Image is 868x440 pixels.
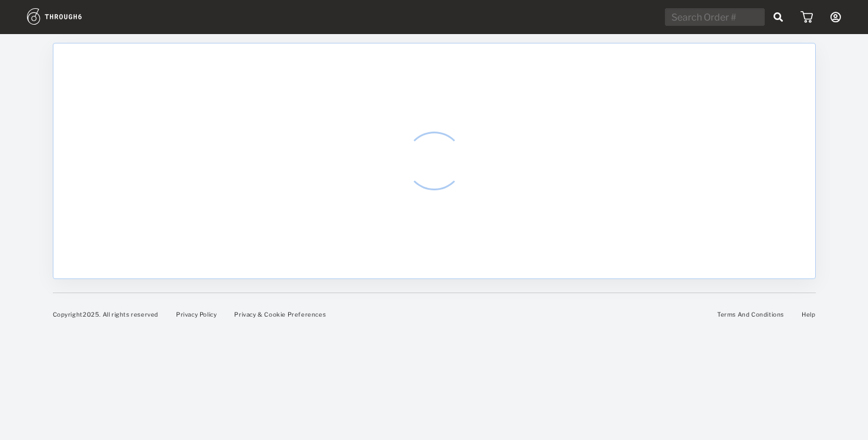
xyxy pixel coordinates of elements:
a: Privacy & Cookie Preferences [234,311,326,318]
a: Terms And Conditions [717,311,784,318]
img: icon_cart.dab5cea1.svg [801,11,813,23]
a: Privacy Policy [176,311,217,318]
a: Help [802,311,815,318]
img: logo.1c10ca64.svg [27,8,108,25]
input: Search Order # [665,8,765,26]
span: Copyright 2025 . All rights reserved [53,311,158,318]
